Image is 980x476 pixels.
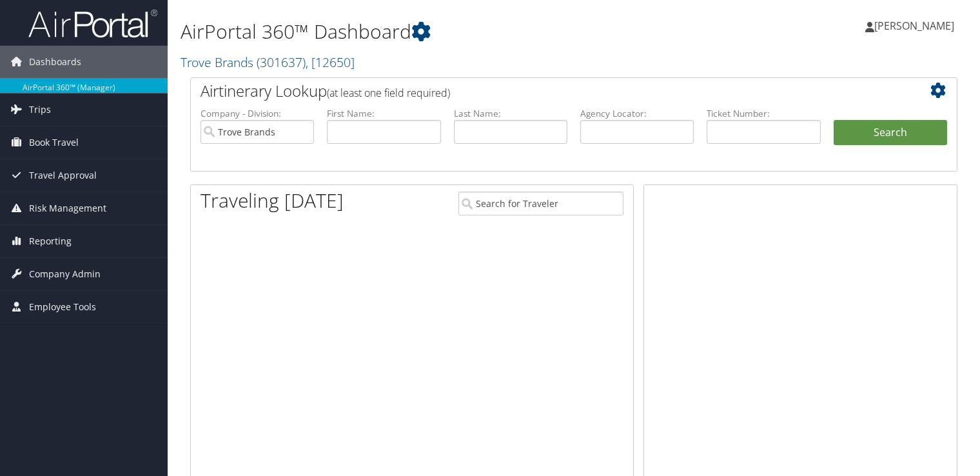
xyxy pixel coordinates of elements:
h2: Airtinerary Lookup [201,80,883,102]
span: , [ 12650 ] [306,54,355,71]
span: Employee Tools [29,291,96,323]
label: Last Name: [454,107,567,120]
label: Agency Locator: [580,107,694,120]
span: Travel Approval [29,159,97,192]
span: [PERSON_NAME] [874,19,954,33]
span: (at least one field required) [327,86,450,100]
span: Trips [29,94,51,126]
h1: Traveling [DATE] [201,187,344,214]
input: Search for Traveler [458,192,623,215]
label: Ticket Number: [707,107,820,120]
span: Risk Management [29,192,106,224]
h1: AirPortal 360™ Dashboard [181,18,705,45]
a: [PERSON_NAME] [865,6,967,45]
span: Reporting [29,225,72,257]
img: airportal-logo.png [28,8,157,39]
span: ( 301637 ) [257,54,306,71]
label: First Name: [327,107,440,120]
button: Search [834,120,947,146]
span: Dashboards [29,46,81,78]
label: Company - Division: [201,107,314,120]
a: Trove Brands [181,54,355,71]
span: Company Admin [29,258,101,290]
span: Book Travel [29,126,79,159]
